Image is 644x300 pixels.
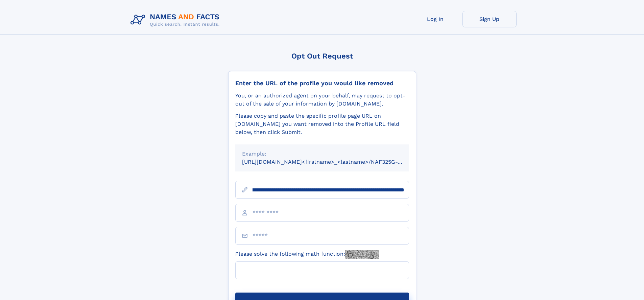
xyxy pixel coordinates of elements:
[235,250,379,259] label: Please solve the following math function:
[235,92,409,108] div: You, or an authorized agent on your behalf, may request to opt-out of the sale of your informatio...
[228,52,416,60] div: Opt Out Request
[242,159,422,165] small: [URL][DOMAIN_NAME]<firstname>_<lastname>/NAF325G-xxxxxxxx
[462,11,517,27] a: Sign Up
[242,150,402,158] div: Example:
[235,112,409,136] div: Please copy and paste the specific profile page URL on [DOMAIN_NAME] you want removed into the Pr...
[235,79,409,87] div: Enter the URL of the profile you would like removed
[408,11,462,27] a: Log In
[128,11,225,29] img: Logo Names and Facts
